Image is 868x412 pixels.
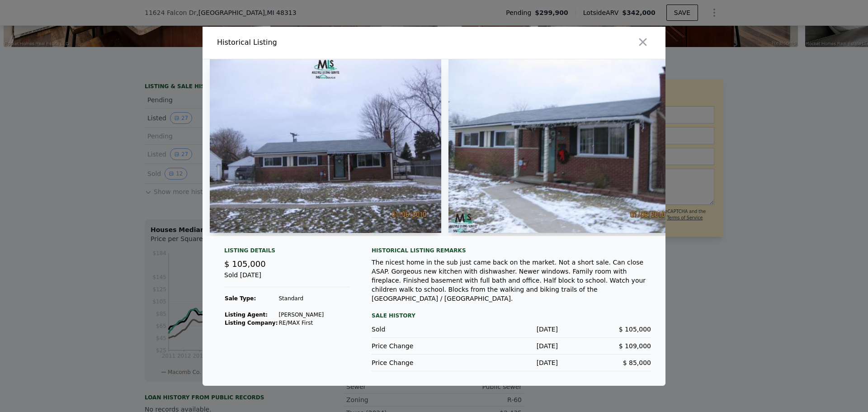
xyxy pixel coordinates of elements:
td: RE/MAX First [278,319,324,327]
div: Historical Listing remarks [372,247,651,254]
div: Price Change [372,341,465,350]
strong: Sale Type: [225,295,256,302]
span: $ 105,000 [224,259,266,269]
div: [DATE] [465,325,558,334]
div: [DATE] [465,358,558,367]
img: Property Img [210,59,441,233]
span: $ 85,000 [623,359,651,366]
span: $ 105,000 [619,326,651,333]
div: [DATE] [465,341,558,350]
img: Property Img [448,59,680,233]
span: $ 109,000 [619,342,651,350]
strong: Listing Company: [225,320,278,326]
strong: Listing Agent: [225,312,268,318]
div: Price Change [372,358,465,367]
div: Sale History [372,310,651,321]
div: Sold [372,325,465,334]
div: Sold [DATE] [224,270,350,287]
div: Listing Details [224,247,350,258]
td: [PERSON_NAME] [278,311,324,319]
td: Standard [278,294,324,303]
div: Historical Listing [217,37,430,48]
div: The nicest home in the sub just came back on the market. Not a short sale. Can close ASAP. Gorgeo... [372,258,651,303]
